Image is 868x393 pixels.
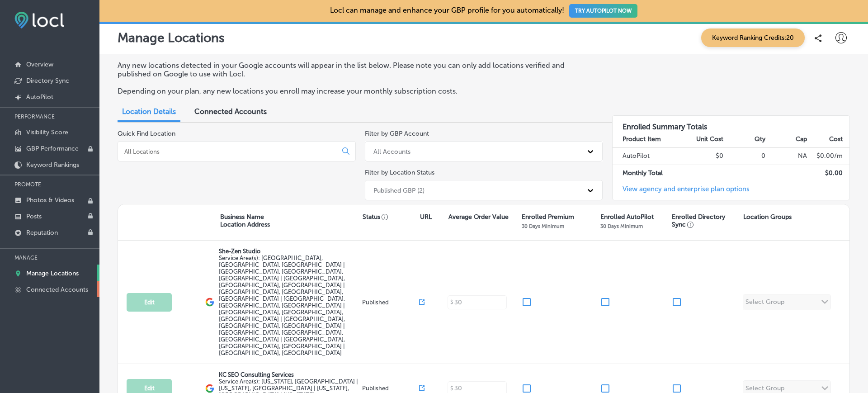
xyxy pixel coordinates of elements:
p: Status [363,213,420,221]
div: Published GBP (2) [373,186,425,194]
p: Overview [26,61,53,68]
td: $ 0.00 /m [807,148,849,165]
p: 30 Days Minimum [522,223,564,229]
label: Filter by GBP Account [365,130,429,137]
td: AutoPilot [613,148,682,165]
img: fda3e92497d09a02dc62c9cd864e3231.png [14,12,64,28]
td: Monthly Total [613,165,682,181]
p: Enrolled Directory Sync [672,213,739,228]
div: All Accounts [373,147,410,155]
p: Posts [26,213,42,220]
p: GBP Performance [26,145,79,152]
p: Published [362,385,420,392]
td: $0 [682,148,724,165]
p: 30 Days Minimum [600,223,643,229]
th: Unit Cost [682,131,724,148]
p: Enrolled Premium [522,213,574,221]
strong: Product Item [623,135,661,143]
p: Any new locations detected in your Google accounts will appear in the list below. Please note you... [118,61,594,78]
th: Cost [807,131,849,148]
p: Business Name Location Address [220,213,270,228]
th: Cap [766,131,808,148]
p: Published [362,299,420,306]
span: Connected Accounts [194,107,267,116]
span: Keyword Ranking Credits: 20 [701,28,805,47]
button: TRY AUTOPILOT NOW [569,4,637,18]
input: All Locations [123,147,335,156]
p: Depending on your plan, any new locations you enroll may increase your monthly subscription costs. [118,87,594,95]
p: Location Groups [743,213,792,221]
span: Kent, WA, USA | Auburn, WA, USA | Renton, WA, USA | Tacoma, WA, USA | Seattle, WA, USA | Tukwila,... [219,255,345,356]
label: Filter by Location Status [365,169,434,176]
p: Manage Locations [26,270,79,277]
p: KC SEO Consulting Services [219,371,360,378]
p: Directory Sync [26,77,69,85]
img: logo [205,298,214,307]
h3: Enrolled Summary Totals [613,116,850,131]
p: Manage Locations [118,30,225,45]
p: Enrolled AutoPilot [600,213,654,221]
p: URL [420,213,432,221]
button: Edit [127,293,172,312]
th: Qty [724,131,766,148]
p: Reputation [26,229,58,237]
td: $ 0.00 [807,165,849,181]
p: Average Order Value [448,213,509,221]
a: View agency and enterprise plan options [613,185,750,200]
p: AutoPilot [26,93,53,101]
p: Photos & Videos [26,196,74,204]
span: Location Details [122,107,176,116]
p: Visibility Score [26,128,68,136]
label: Quick Find Location [118,130,175,137]
p: Keyword Rankings [26,161,79,169]
p: Connected Accounts [26,286,88,294]
td: 0 [724,148,766,165]
p: She-Zen Studio [219,248,360,255]
td: NA [766,148,808,165]
img: logo [205,384,214,393]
